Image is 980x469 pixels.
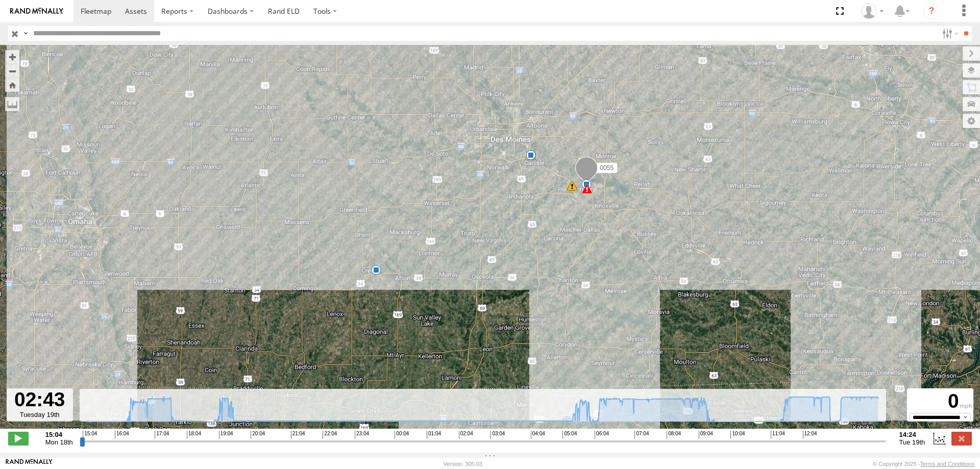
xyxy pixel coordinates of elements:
label: Search Filter Options [938,26,960,41]
span: 00:04 [395,431,409,439]
div: 0 [909,390,972,413]
button: Zoom Home [5,78,19,92]
label: Search Query [21,26,30,41]
span: 20:04 [251,431,265,439]
span: 03:04 [491,431,505,439]
span: 21:04 [291,431,305,439]
span: 08:04 [667,431,681,439]
span: 06:04 [595,431,609,439]
label: Map Settings [963,114,980,128]
img: rand-logo.svg [10,8,63,15]
label: Measure [5,97,19,111]
span: 17:04 [155,431,169,439]
span: 09:04 [699,431,713,439]
div: © Copyright 2025 - [873,461,974,467]
button: Zoom in [5,50,19,64]
span: 05:04 [562,431,577,439]
span: 04:04 [531,431,545,439]
a: Terms and Conditions [920,461,974,467]
span: 11:04 [771,431,785,439]
span: 16:04 [115,431,129,439]
span: 10:04 [730,431,745,439]
label: Close [951,432,972,445]
div: Chase Tanke [857,4,887,19]
strong: 15:04 [45,431,73,438]
span: 07:04 [634,431,649,439]
span: 23:04 [355,431,369,439]
span: 02:04 [459,431,473,439]
strong: 14:24 [899,431,925,438]
div: Version: 305.03 [444,461,482,467]
span: 12:04 [803,431,817,439]
span: 01:04 [427,431,441,439]
i: ? [923,3,940,19]
span: 22:04 [323,431,337,439]
span: 15:04 [83,431,97,439]
span: 19:04 [219,431,233,439]
span: 18:04 [187,431,201,439]
span: Tue 19th Aug 2025 [899,438,925,446]
a: Visit our Website [6,459,53,469]
span: 0055 [600,164,614,171]
span: Mon 18th Aug 2025 [45,438,73,446]
button: Zoom out [5,64,19,78]
label: Play/Stop [8,432,29,445]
